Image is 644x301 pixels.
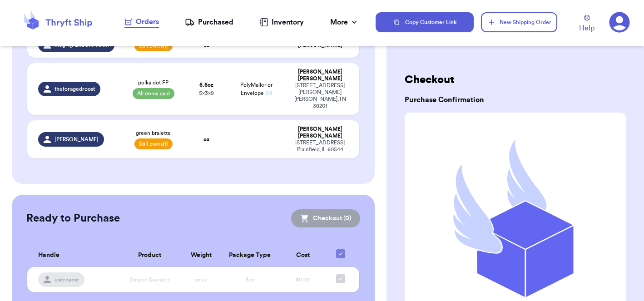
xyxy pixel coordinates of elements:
[292,139,348,153] div: [STREET_ADDRESS] Plainfield , IL 60544
[405,94,626,105] h3: Purchase Confirmation
[203,137,209,142] strong: oz
[185,17,233,28] a: Purchased
[221,244,279,267] th: Package Type
[296,277,310,282] span: $0.00
[54,276,79,283] span: username
[291,209,360,227] button: Checkout (0)
[579,23,594,34] span: Help
[292,126,348,139] div: [PERSON_NAME] [PERSON_NAME]
[182,244,221,267] th: Weight
[245,277,254,282] span: Box
[26,211,120,226] h2: Ready to Purchase
[376,12,474,32] button: Copy Customer Link
[330,17,359,28] div: More
[279,244,327,267] th: Cost
[133,88,174,99] span: All items paid
[130,277,169,282] span: Striped Sweater
[199,82,213,88] strong: 6.6 oz
[292,69,348,82] div: [PERSON_NAME] [PERSON_NAME]
[240,82,272,96] span: PolyMailer or Envelope ✉️
[260,17,304,28] a: Inventory
[195,277,208,282] span: xx oz
[124,16,159,27] div: Orders
[481,12,557,32] button: New Shipping Order
[579,15,594,34] a: Help
[405,73,626,87] h2: Checkout
[117,244,182,267] th: Product
[292,82,348,109] div: [STREET_ADDRESS][PERSON_NAME] [PERSON_NAME] , TN 38201
[199,90,214,96] span: 5 x 3 x 9
[54,85,95,93] span: theforagedroost
[124,16,159,28] a: Orders
[54,136,99,143] span: [PERSON_NAME]
[136,129,171,137] span: green bralette
[138,79,168,86] span: polka dot FP
[134,138,173,149] span: Still owes (1)
[38,251,59,260] span: Handle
